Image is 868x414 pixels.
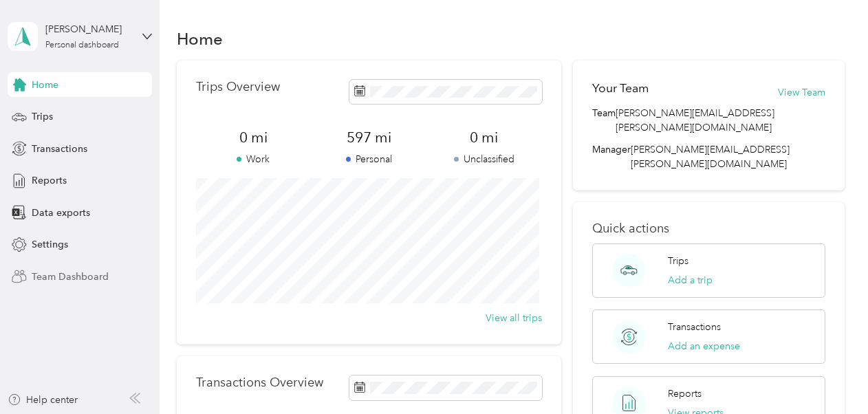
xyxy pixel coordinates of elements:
[196,128,312,147] span: 0 mi
[426,152,542,166] p: Unclassified
[32,237,68,252] span: Settings
[668,320,721,334] p: Transactions
[486,311,542,325] button: View all trips
[32,173,67,188] span: Reports
[32,78,58,92] span: Home
[32,206,90,220] span: Data exports
[8,393,78,407] button: Help center
[196,375,323,390] p: Transactions Overview
[592,142,631,171] span: Manager
[668,386,702,401] p: Reports
[45,41,119,50] div: Personal dashboard
[791,337,868,414] iframe: Everlance-gr Chat Button Frame
[177,32,223,46] h1: Home
[668,273,713,287] button: Add a trip
[32,270,109,284] span: Team Dashboard
[668,339,740,353] button: Add an expense
[592,80,649,97] h2: Your Team
[631,144,790,170] span: [PERSON_NAME][EMAIL_ADDRESS][PERSON_NAME][DOMAIN_NAME]
[196,80,280,94] p: Trips Overview
[668,254,688,268] p: Trips
[616,106,825,135] span: [PERSON_NAME][EMAIL_ADDRESS][PERSON_NAME][DOMAIN_NAME]
[311,128,426,147] span: 597 mi
[32,109,53,124] span: Trips
[592,106,616,135] span: Team
[45,22,131,36] div: [PERSON_NAME]
[32,142,87,156] span: Transactions
[778,85,825,100] button: View Team
[311,152,426,166] p: Personal
[196,152,312,166] p: Work
[426,128,542,147] span: 0 mi
[592,221,825,236] p: Quick actions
